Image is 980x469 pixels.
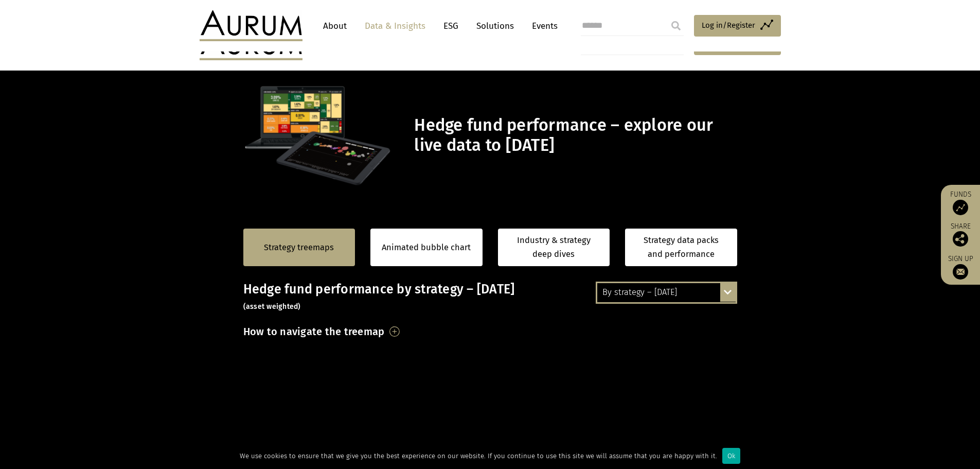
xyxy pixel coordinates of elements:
a: Industry & strategy deep dives [498,229,610,266]
h3: Hedge fund performance by strategy – [DATE] [243,282,737,312]
input: Submit [666,15,686,36]
img: Access Funds [953,200,968,215]
span: Log in/Register [702,19,755,31]
a: About [318,16,352,36]
div: Ok [722,448,740,464]
a: Data & Insights [360,16,431,36]
div: Share [946,223,975,247]
a: Sign up [946,254,975,280]
div: By strategy – [DATE] [597,283,736,302]
a: Animated bubble chart [382,241,471,254]
a: Events [527,16,558,36]
small: (asset weighted) [243,302,301,311]
img: Aurum [200,10,302,41]
a: Strategy treemaps [264,241,334,254]
a: ESG [438,16,464,36]
a: Strategy data packs and performance [625,229,737,266]
img: Share this post [953,231,968,247]
a: Log in/Register [694,15,781,37]
a: Solutions [471,16,519,36]
img: Sign up to our newsletter [953,264,968,280]
h3: How to navigate the treemap [243,323,385,340]
a: Funds [946,190,975,215]
h1: Hedge fund performance – explore our live data to [DATE] [414,115,734,155]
